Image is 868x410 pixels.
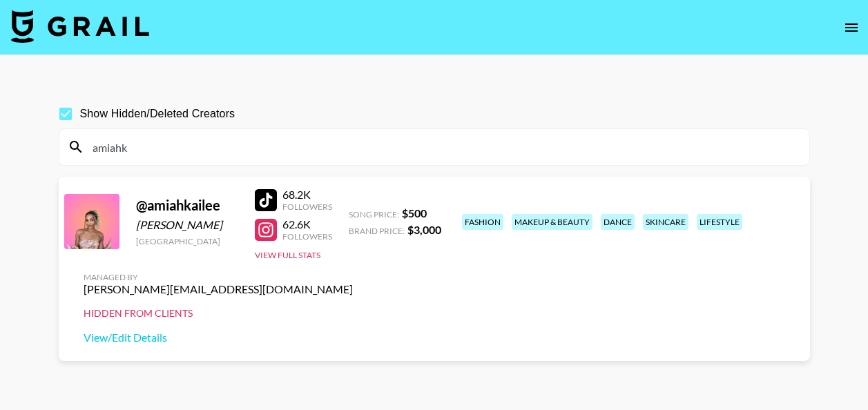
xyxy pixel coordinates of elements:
div: fashion [462,214,503,230]
span: Show Hidden/Deleted Creators [80,106,235,122]
strong: $ 500 [402,206,427,219]
button: View Full Stats [255,250,320,260]
img: Grail Talent [11,10,149,43]
div: lifestyle [697,214,742,230]
div: [PERSON_NAME] [136,218,238,232]
button: open drawer [838,14,865,41]
div: Managed By [84,272,353,282]
a: View/Edit Details [84,331,353,344]
div: 62.6K [282,217,332,231]
div: 68.2K [282,188,332,202]
div: Followers [282,202,332,212]
div: @ amiahkailee [136,197,238,214]
input: Search by User Name [84,136,801,158]
span: Brand Price: [349,226,405,236]
div: makeup & beauty [512,214,592,230]
span: Song Price: [349,209,399,219]
div: [GEOGRAPHIC_DATA] [136,236,238,246]
div: [PERSON_NAME][EMAIL_ADDRESS][DOMAIN_NAME] [84,282,353,296]
div: Followers [282,231,332,242]
div: dance [601,214,635,230]
strong: $ 3,000 [407,223,441,236]
div: skincare [643,214,688,230]
div: Hidden from Clients [84,307,353,320]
